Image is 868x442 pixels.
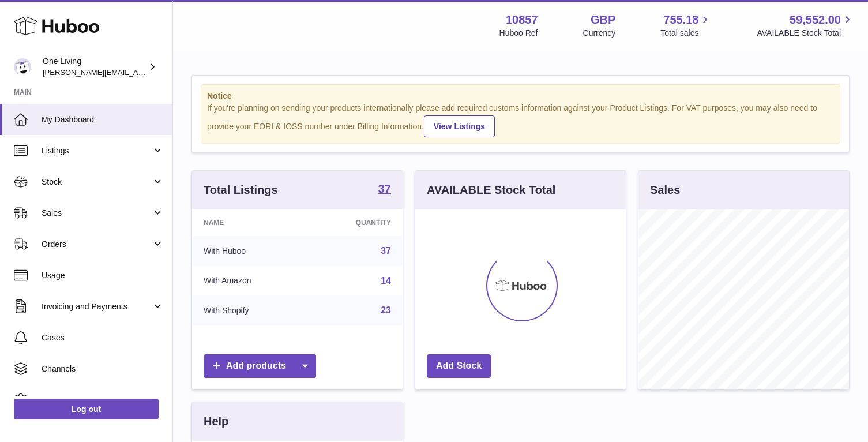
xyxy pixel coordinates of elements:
[650,182,680,198] h3: Sales
[207,103,834,137] div: If you're planning on sending your products internationally please add required customs informati...
[660,28,712,39] span: Total sales
[43,56,146,78] div: One Living
[757,28,854,39] span: AVAILABLE Stock Total
[663,12,698,28] span: 755.18
[381,246,391,256] a: 37
[204,414,228,429] h3: Help
[192,209,307,236] th: Name
[790,12,841,28] span: 59,552.00
[307,209,403,236] th: Quantity
[42,145,152,156] span: Listings
[499,28,538,39] div: Huboo Ref
[42,364,164,374] span: Channels
[192,236,307,266] td: With Huboo
[381,305,391,315] a: 23
[424,115,495,137] a: View Listings
[660,12,712,39] a: 755.18 Total sales
[207,91,834,102] strong: Notice
[427,354,491,378] a: Add Stock
[42,239,152,250] span: Orders
[42,177,152,188] span: Stock
[42,114,164,125] span: My Dashboard
[506,12,538,28] strong: 10857
[42,301,152,312] span: Invoicing and Payments
[204,354,316,378] a: Add products
[591,12,615,28] strong: GBP
[14,399,159,419] a: Log out
[42,270,164,281] span: Usage
[381,276,391,286] a: 14
[204,182,278,198] h3: Total Listings
[192,266,307,296] td: With Amazon
[583,28,616,39] div: Currency
[378,183,391,197] a: 37
[378,183,391,194] strong: 37
[43,68,231,77] span: [PERSON_NAME][EMAIL_ADDRESS][DOMAIN_NAME]
[42,332,164,343] span: Cases
[14,58,31,76] img: Jessica@oneliving.com
[757,12,854,39] a: 59,552.00 AVAILABLE Stock Total
[192,295,307,325] td: With Shopify
[427,182,555,198] h3: AVAILABLE Stock Total
[42,208,152,219] span: Sales
[42,395,164,406] span: Settings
